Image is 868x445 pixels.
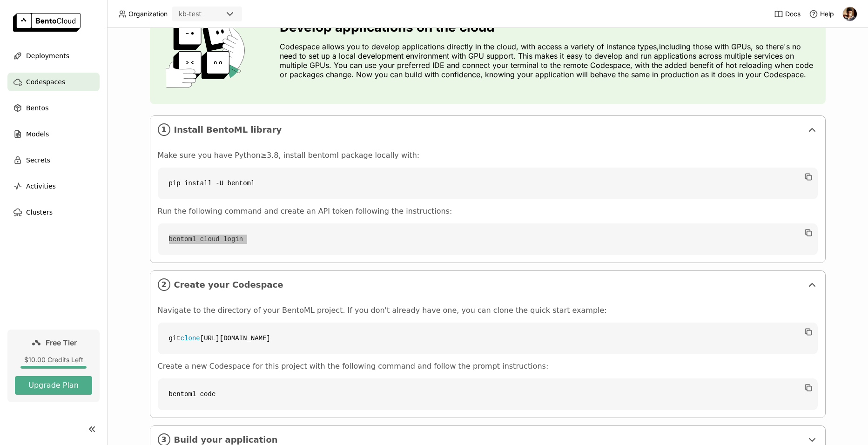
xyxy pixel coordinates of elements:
[128,10,168,18] span: Organization
[26,76,65,88] span: Codespaces
[158,278,170,291] i: 2
[15,376,92,395] button: Upgrade Plan
[158,151,818,160] p: Make sure you have Python≥3.8, install bentoml package locally with:
[843,7,857,21] img: Kalpriksh Bist
[7,73,100,91] a: Codespaces
[7,177,100,196] a: Activities
[150,116,825,143] div: 1Install BentoML library
[820,10,834,18] span: Help
[13,13,81,32] img: logo
[158,207,818,216] p: Run the following command and create an API token following the instructions:
[158,378,818,410] code: bentoml code
[26,207,53,218] span: Clusters
[809,9,834,19] div: Help
[26,155,50,166] span: Secrets
[46,338,77,347] span: Free Tier
[158,362,818,371] p: Create a new Codespace for this project with the following command and follow the prompt instruct...
[280,20,818,34] h3: Develop applications on the cloud
[280,42,818,79] p: Codespace allows you to develop applications directly in the cloud, with access a variety of inst...
[7,99,100,117] a: Bentos
[26,181,56,192] span: Activities
[202,10,203,19] input: Selected kb-test.
[26,128,49,140] span: Models
[158,123,170,136] i: 1
[150,271,825,298] div: 2Create your Codespace
[15,356,92,364] div: $10.00 Credits Left
[7,203,100,222] a: Clusters
[181,335,200,342] span: clone
[7,151,100,169] a: Secrets
[7,330,100,402] a: Free Tier$10.00 Credits LeftUpgrade Plan
[174,280,803,290] span: Create your Codespace
[174,435,803,445] span: Build your application
[158,168,818,199] code: pip install -U bentoml
[158,323,818,354] code: git [URL][DOMAIN_NAME]
[785,10,801,18] span: Docs
[179,9,202,19] div: kb-test
[26,50,69,61] span: Deployments
[7,47,100,65] a: Deployments
[7,125,100,143] a: Models
[174,125,803,135] span: Install BentoML library
[158,306,818,315] p: Navigate to the directory of your BentoML project. If you don't already have one, you can clone t...
[774,9,801,19] a: Docs
[158,223,818,255] code: bentoml cloud login
[157,18,257,88] img: cover onboarding
[26,102,48,114] span: Bentos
